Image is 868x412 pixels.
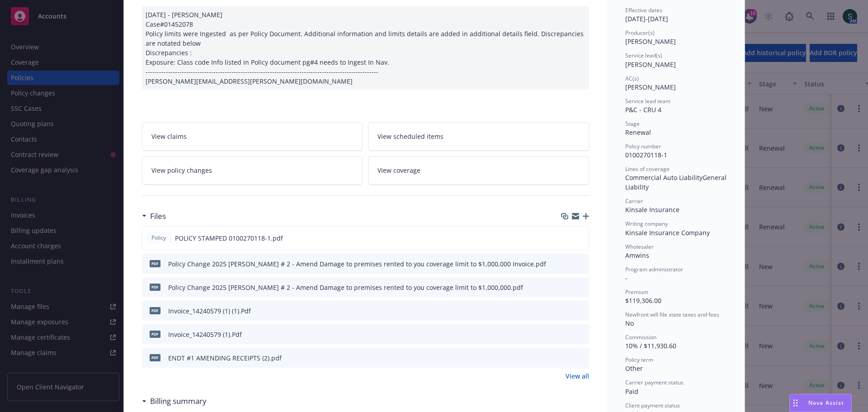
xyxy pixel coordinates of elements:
span: Policy term [625,356,653,364]
span: Renewal [625,128,651,137]
button: download file [563,330,570,339]
a: View scheduled items [368,122,589,151]
span: AC(s) [625,75,639,82]
div: Invoice_14240579 (1).Pdf [168,330,242,339]
a: View all [566,371,589,381]
span: Commercial Auto Liability [625,173,703,182]
button: preview file [577,330,585,339]
span: Lines of coverage [625,165,670,173]
button: download file [562,233,570,243]
span: Premium [625,288,648,296]
span: Wholesaler [625,243,654,251]
div: Files [142,210,166,222]
button: preview file [577,283,585,292]
span: Policy number [625,142,661,150]
span: Carrier payment status [625,379,684,386]
button: preview file [577,353,585,363]
span: No [625,319,634,327]
span: Newfront will file state taxes and fees [625,311,719,318]
span: Pdf [150,331,160,337]
button: download file [563,283,570,292]
span: Writing company [625,220,668,227]
span: POLICY STAMPED 0100270118-1.pdf [175,233,283,243]
span: Kinsale Insurance Company [625,228,710,237]
span: Commission [625,333,656,341]
span: Policy [150,234,168,242]
div: Policy Change 2025 [PERSON_NAME] # 2 - Amend Damage to premises rented to you coverage limit to $... [168,283,523,292]
a: View coverage [368,156,589,185]
span: Service lead(s) [625,52,662,59]
div: Policy Change 2025 [PERSON_NAME] # 2 - Amend Damage to premises rented to you coverage limit to $... [168,259,546,269]
span: Pdf [150,307,160,314]
button: download file [563,259,570,269]
h3: Billing summary [150,395,207,407]
div: ENDT #1 AMENDING RECEIPTS (2).pdf [168,353,282,363]
div: [DATE] - [DATE] [625,6,726,24]
span: pdf [150,354,160,361]
span: Program administrator [625,265,683,273]
button: download file [563,306,570,316]
span: Amwins [625,251,649,260]
span: P&C - CRU 4 [625,105,661,114]
button: Nova Assist [789,394,852,412]
span: [PERSON_NAME] [625,83,676,91]
div: Billing summary [142,395,207,407]
span: Stage [625,120,640,128]
span: Service lead team [625,97,670,105]
div: [DATE] - [PERSON_NAME] Case#01452078 Policy limits were Ingested as per Policy Document. Addition... [142,6,589,90]
span: 10% / $11,930.60 [625,341,676,350]
span: Effective dates [625,6,662,14]
a: View policy changes [142,156,363,185]
span: 0100270118-1 [625,151,667,159]
span: [PERSON_NAME] [625,37,676,46]
span: General Liability [625,173,728,191]
span: $119,306.00 [625,296,661,305]
button: preview file [577,306,585,316]
span: Other [625,364,643,373]
span: Paid [625,387,638,396]
button: preview file [577,233,585,243]
span: View policy changes [151,166,212,175]
h3: Files [150,210,166,222]
span: pdf [150,284,160,290]
span: Nova Assist [808,399,844,407]
span: View coverage [377,166,420,175]
button: preview file [577,259,585,269]
a: View claims [142,122,363,151]
button: download file [563,353,570,363]
span: Carrier [625,197,643,205]
span: View scheduled items [377,132,443,141]
span: - [625,274,627,282]
span: Producer(s) [625,29,655,37]
div: Invoice_14240579 (1) (1).Pdf [168,306,251,316]
span: Client payment status [625,402,680,409]
span: Kinsale Insurance [625,205,679,214]
span: pdf [150,260,160,267]
span: View claims [151,132,187,141]
div: Drag to move [790,394,801,412]
span: [PERSON_NAME] [625,60,676,69]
